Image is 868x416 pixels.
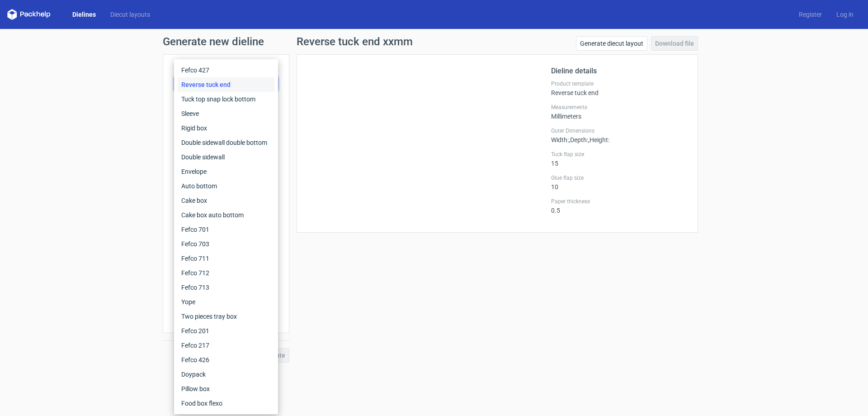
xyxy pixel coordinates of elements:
label: Glue flap size [551,174,687,182]
div: Cake box [178,193,274,208]
div: Reverse tuck end [178,77,274,92]
div: Tuck top snap lock bottom [178,92,274,106]
a: Register [792,10,829,19]
div: Fefco 701 [178,222,274,237]
h2: Dieline details [551,66,687,77]
div: Sleeve [178,106,274,121]
div: Fefco 711 [178,251,274,266]
h1: Reverse tuck end xxmm [297,36,413,47]
label: Outer Dimensions [551,127,687,134]
div: Envelope [178,164,274,179]
a: Diecut layouts [103,10,157,19]
div: Fefco 426 [178,353,274,367]
label: Measurements [551,104,687,111]
h1: Generate new dieline [163,36,705,47]
div: Millimeters [551,104,687,120]
div: Auto bottom [178,179,274,193]
label: Paper thickness [551,198,687,205]
span: , Height : [588,136,609,143]
div: Cake box auto bottom [178,208,274,222]
div: Yope [178,295,274,309]
div: Rigid box [178,121,274,135]
div: Doypack [178,367,274,382]
div: 10 [551,174,687,191]
a: Log in [829,10,861,19]
div: 15 [551,151,687,167]
span: Width : [551,136,569,143]
div: Pillow box [178,382,274,396]
label: Tuck flap size [551,151,687,158]
div: Fefco 217 [178,338,274,353]
a: Generate diecut layout [576,36,647,51]
label: Product template [551,80,687,87]
div: Two pieces tray box [178,309,274,324]
div: Food box flexo [178,396,274,411]
div: Reverse tuck end [551,80,687,96]
div: Double sidewall [178,150,274,164]
div: Fefco 703 [178,237,274,251]
span: , Depth : [569,136,588,143]
div: Fefco 201 [178,324,274,338]
div: Double sidewall double bottom [178,135,274,150]
div: Fefco 427 [178,63,274,77]
div: Fefco 712 [178,266,274,280]
div: Fefco 713 [178,280,274,295]
a: Dielines [65,10,103,19]
div: 0.5 [551,198,687,214]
